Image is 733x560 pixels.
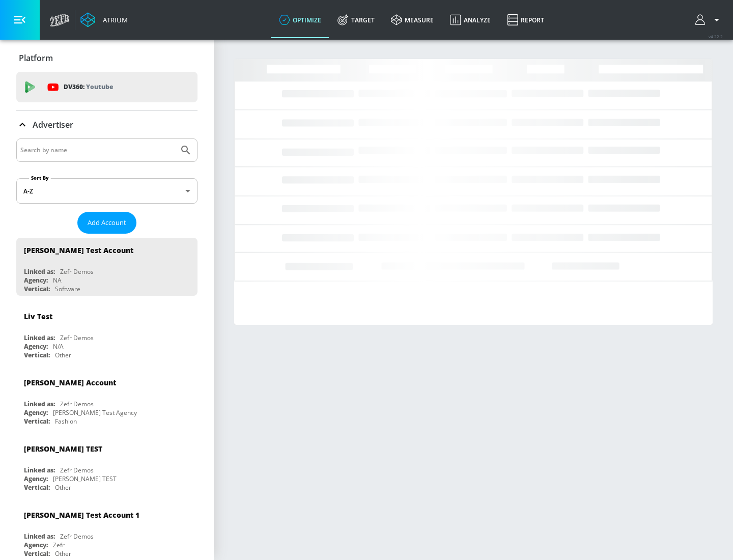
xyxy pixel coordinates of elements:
[55,549,71,558] div: Other
[16,304,198,362] div: Liv TestLinked as:Zefr DemosAgency:N/AVertical:Other
[53,342,64,351] div: N/A
[64,81,113,93] p: DV360:
[24,245,133,255] div: [PERSON_NAME] Test Account
[24,466,55,474] div: Linked as:
[499,2,552,38] a: Report
[53,474,117,483] div: [PERSON_NAME] TEST
[442,2,499,38] a: Analyze
[86,81,113,92] p: Youtube
[709,34,723,39] span: v 4.22.2
[24,483,50,492] div: Vertical:
[24,333,55,342] div: Linked as:
[16,436,198,494] div: [PERSON_NAME] TESTLinked as:Zefr DemosAgency:[PERSON_NAME] TESTVertical:Other
[24,541,48,549] div: Agency:
[24,400,55,408] div: Linked as:
[383,2,442,38] a: measure
[24,444,102,454] div: [PERSON_NAME] TEST
[33,119,73,130] p: Advertiser
[55,351,71,359] div: Other
[16,370,198,428] div: [PERSON_NAME] AccountLinked as:Zefr DemosAgency:[PERSON_NAME] Test AgencyVertical:Fashion
[53,408,137,417] div: [PERSON_NAME] Test Agency
[24,549,50,558] div: Vertical:
[24,532,55,541] div: Linked as:
[77,212,136,234] button: Add Account
[24,474,48,483] div: Agency:
[20,144,175,157] input: Search by name
[24,312,52,321] div: Liv Test
[55,285,80,293] div: Software
[24,417,50,426] div: Vertical:
[24,285,50,293] div: Vertical:
[16,44,198,72] div: Platform
[24,342,48,351] div: Agency:
[24,378,116,387] div: [PERSON_NAME] Account
[60,333,94,342] div: Zefr Demos
[60,466,94,474] div: Zefr Demos
[16,178,198,204] div: A-Z
[53,541,65,549] div: Zefr
[329,2,383,38] a: Target
[24,351,50,359] div: Vertical:
[24,276,48,285] div: Agency:
[16,238,198,296] div: [PERSON_NAME] Test AccountLinked as:Zefr DemosAgency:NAVertical:Software
[16,72,198,102] div: DV360: Youtube
[19,52,53,64] p: Platform
[271,2,329,38] a: optimize
[88,217,126,229] span: Add Account
[55,483,71,492] div: Other
[60,267,94,276] div: Zefr Demos
[24,267,55,276] div: Linked as:
[24,408,48,417] div: Agency:
[99,15,128,24] div: Atrium
[24,510,139,520] div: [PERSON_NAME] Test Account 1
[53,276,62,285] div: NA
[16,110,198,139] div: Advertiser
[55,417,77,426] div: Fashion
[80,12,128,27] a: Atrium
[60,400,94,408] div: Zefr Demos
[60,532,94,541] div: Zefr Demos
[29,175,51,181] label: Sort By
